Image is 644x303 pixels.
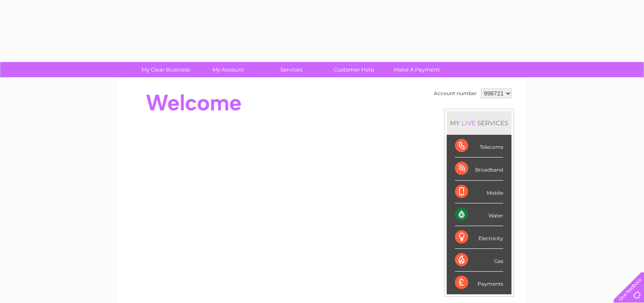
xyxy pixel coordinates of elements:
[383,62,451,77] a: Make A Payment
[455,272,503,294] div: Payments
[132,62,200,77] a: My Clear Business
[320,62,388,77] a: Customer Help
[455,157,503,180] div: Broadband
[455,135,503,157] div: Telecoms
[194,62,263,77] a: My Account
[257,62,325,77] a: Services
[455,249,503,272] div: Gas
[432,86,479,100] td: Account number
[455,226,503,249] div: Electricity
[460,119,477,127] div: LIVE
[447,111,511,135] div: MY SERVICES
[455,203,503,226] div: Water
[455,181,503,203] div: Mobile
